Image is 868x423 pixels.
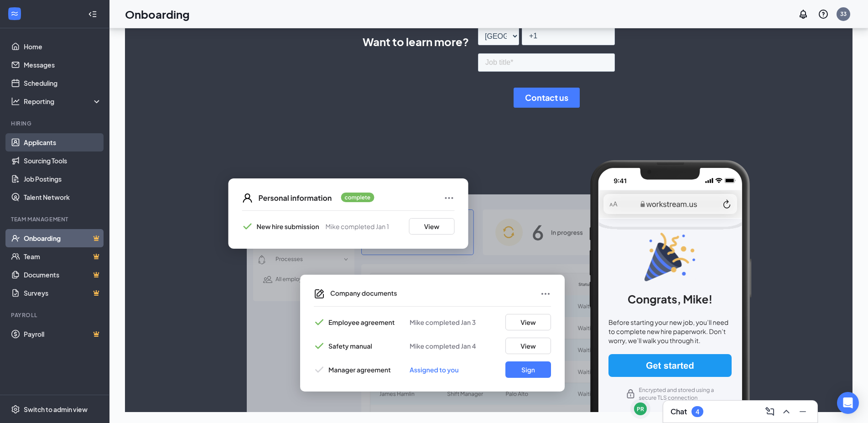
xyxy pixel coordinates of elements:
a: Applicants [24,133,102,151]
svg: WorkstreamLogo [10,9,19,18]
div: 33 [840,10,847,18]
button: ChevronUp [779,404,794,419]
a: Sourcing Tools [24,151,102,170]
svg: Minimize [797,406,808,417]
div: PR [637,405,644,413]
h1: Onboarding [125,6,190,22]
svg: Analysis [11,97,20,106]
a: SurveysCrown [24,284,102,302]
a: Home [24,37,102,56]
div: Open Intercom Messenger [837,392,859,414]
div: 4 [696,408,699,416]
div: Hiring [11,120,100,127]
svg: QuestionInfo [818,9,829,20]
a: Talent Network [24,188,102,206]
h3: Chat [670,407,687,417]
svg: ChevronUp [781,406,792,417]
a: Messages [24,56,102,74]
a: Scheduling [24,74,102,92]
div: Switch to admin view [24,405,88,414]
button: ComposeMessage [763,404,777,419]
a: TeamCrown [24,247,102,266]
div: Team Management [11,215,100,223]
svg: Collapse [88,10,97,19]
div: Reporting [24,97,102,106]
img: onboardingPaywallLockup [203,160,775,412]
span: Want to learn more? [363,33,469,50]
a: PayrollCrown [24,325,102,343]
svg: ComposeMessage [764,406,775,417]
a: OnboardingCrown [24,229,102,247]
a: DocumentsCrown [24,266,102,284]
svg: Notifications [798,9,809,20]
svg: Settings [11,405,20,414]
div: Payroll [11,311,100,319]
a: Job Postings [24,170,102,188]
button: Minimize [795,404,810,419]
